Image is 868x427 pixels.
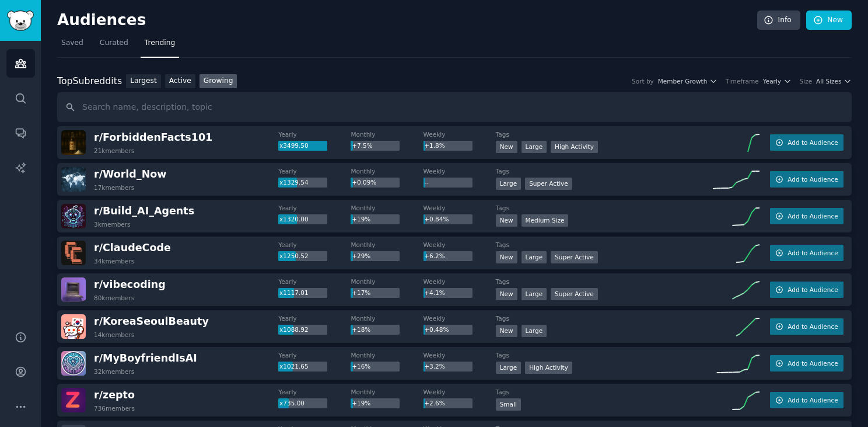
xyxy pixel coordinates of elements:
input: Search name, description, topic [57,92,852,122]
span: x1088.92 [279,326,309,333]
span: +1.8% [424,142,444,149]
dt: Weekly [423,277,496,286]
a: Saved [57,34,87,58]
dt: Tags [496,388,713,396]
dt: Yearly [278,204,351,212]
div: Large [521,288,547,300]
dt: Yearly [278,388,351,396]
div: Super Active [525,178,572,190]
img: KoreaSeoulBeauty [61,314,86,339]
a: Curated [96,34,132,58]
button: Add to Audience [770,392,843,408]
span: Add to Audience [787,175,838,183]
dt: Yearly [278,130,351,138]
div: High Activity [525,362,572,374]
span: Add to Audience [787,138,838,147]
div: New [496,141,517,153]
span: x1117.01 [279,289,309,296]
h2: Audiences [57,11,757,30]
div: 80k members [94,294,134,302]
img: GummySearch logo [7,11,34,31]
dt: Monthly [351,130,423,138]
dt: Yearly [278,167,351,175]
dt: Weekly [423,167,496,175]
span: +29% [352,252,370,259]
img: ClaudeCode [61,241,86,265]
span: Member Growth [658,77,708,85]
div: Large [496,362,521,374]
dt: Weekly [423,204,496,212]
span: Add to Audience [787,322,838,331]
span: +0.84% [424,216,449,223]
div: New [496,214,517,227]
a: Growing [199,74,237,89]
span: r/ Build_AI_Agents [94,205,194,217]
span: r/ ClaudeCode [94,242,171,254]
dt: Monthly [351,351,423,359]
dt: Monthly [351,167,423,175]
dt: Weekly [423,314,496,322]
dt: Tags [496,351,713,359]
span: Saved [61,38,83,48]
span: +6.2% [424,252,444,259]
span: x1021.65 [279,363,309,370]
dt: Tags [496,277,713,286]
span: All Sizes [816,77,841,85]
span: +4.1% [424,289,444,296]
a: Active [165,74,195,89]
button: Add to Audience [770,245,843,261]
div: Size [800,77,813,85]
a: New [806,11,852,30]
span: Add to Audience [787,396,838,404]
span: x1329.54 [279,179,309,186]
span: r/ World_Now [94,168,166,180]
dt: Yearly [278,351,351,359]
span: x1250.52 [279,252,309,259]
span: x735.00 [279,400,304,407]
div: 3k members [94,220,131,228]
button: Add to Audience [770,208,843,224]
div: New [496,288,517,300]
button: Add to Audience [770,355,843,372]
button: Add to Audience [770,171,843,188]
button: Add to Audience [770,134,843,151]
dt: Monthly [351,388,423,396]
div: 736 members [94,404,135,412]
button: Add to Audience [770,318,843,335]
span: Yearly [763,77,781,85]
button: Member Growth [658,77,717,85]
button: Add to Audience [770,282,843,298]
img: MyBoyfriendIsAI [61,351,86,376]
dt: Monthly [351,277,423,286]
a: Info [757,11,800,30]
div: Large [496,178,521,190]
span: +7.5% [352,142,372,149]
span: Add to Audience [787,359,838,367]
div: Small [496,398,521,411]
span: Trending [145,38,175,48]
span: -- [424,179,429,186]
span: +19% [352,216,370,223]
dt: Tags [496,241,713,249]
img: ForbiddenFacts101 [61,130,86,155]
a: Largest [126,74,161,89]
span: r/ zepto [94,389,135,401]
span: Curated [100,38,128,48]
dt: Tags [496,167,713,175]
div: 21k members [94,147,134,155]
button: Yearly [763,77,792,85]
span: +19% [352,400,370,407]
img: Build_AI_Agents [61,204,86,228]
div: High Activity [551,141,598,153]
div: New [496,251,517,263]
dt: Yearly [278,314,351,322]
div: 17k members [94,183,134,192]
dt: Weekly [423,241,496,249]
img: vibecoding [61,277,86,302]
div: New [496,325,517,337]
dt: Weekly [423,130,496,138]
span: +0.09% [352,179,376,186]
div: Sort by [632,77,654,85]
div: 32k members [94,367,134,376]
dt: Weekly [423,351,496,359]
